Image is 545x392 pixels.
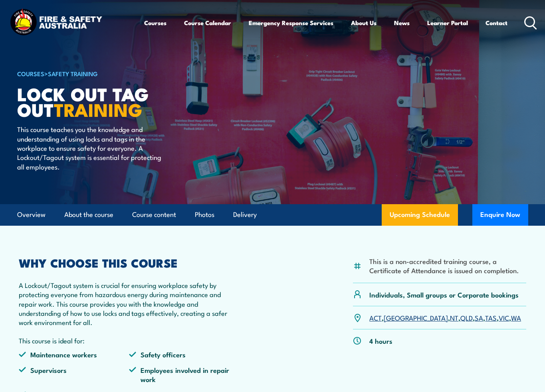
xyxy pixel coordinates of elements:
[369,290,519,299] p: Individuals, Small groups or Corporate bookings
[450,313,458,322] a: NT
[129,365,239,384] li: Employees involved in repair work
[17,86,214,117] h1: Lock Out Tag Out
[369,313,521,322] p: , , , , , , ,
[382,204,458,226] a: Upcoming Schedule
[486,13,507,32] a: Contact
[144,13,166,32] a: Courses
[249,13,333,32] a: Emergency Response Services
[394,13,410,32] a: News
[17,204,46,225] a: Overview
[460,313,473,322] a: QLD
[19,257,239,268] h2: WHY CHOOSE THIS COURSE
[369,256,526,275] li: This is a non-accredited training course, a Certificate of Attendance is issued on completion.
[129,350,239,359] li: Safety officers
[19,280,239,327] p: A Lockout/Tagout system is crucial for ensuring workplace safety by protecting everyone from haza...
[369,313,382,322] a: ACT
[17,69,44,78] a: COURSES
[369,336,392,345] p: 4 hours
[17,69,214,78] h6: >
[195,204,214,225] a: Photos
[233,204,257,225] a: Delivery
[351,13,377,32] a: About Us
[427,13,468,32] a: Learner Portal
[19,365,129,384] li: Supervisors
[184,13,231,32] a: Course Calendar
[19,350,129,359] li: Maintenance workers
[19,336,239,345] p: This course is ideal for:
[472,204,528,226] button: Enquire Now
[54,95,143,123] strong: TRAINING
[64,204,113,225] a: About the course
[132,204,176,225] a: Course content
[48,69,98,78] a: Safety Training
[485,313,497,322] a: TAS
[17,124,163,171] p: This course teaches you the knowledge and understanding of using locks and tags in the workplace ...
[511,313,521,322] a: WA
[499,313,509,322] a: VIC
[384,313,448,322] a: [GEOGRAPHIC_DATA]
[475,313,483,322] a: SA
